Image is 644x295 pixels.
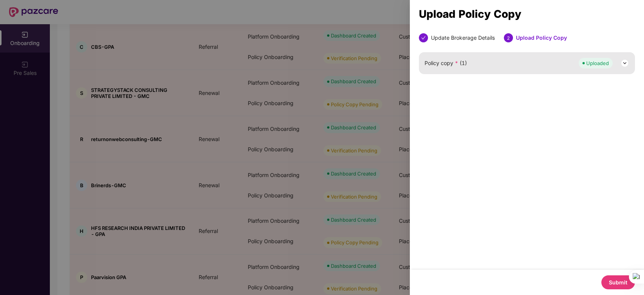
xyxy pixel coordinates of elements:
[516,33,567,42] div: Upload Policy Copy
[421,36,426,40] span: check
[620,59,629,68] img: svg+xml;base64,PHN2ZyB3aWR0aD0iMjQiIGhlaWdodD0iMjQiIHZpZXdCb3g9IjAgMCAyNCAyNCIgZmlsbD0ibm9uZSIgeG...
[431,33,495,42] div: Update Brokerage Details
[507,35,510,41] span: 2
[425,59,467,67] span: Policy copy (1)
[419,10,635,18] div: Upload Policy Copy
[586,59,609,67] div: Uploaded
[601,275,635,289] button: Submit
